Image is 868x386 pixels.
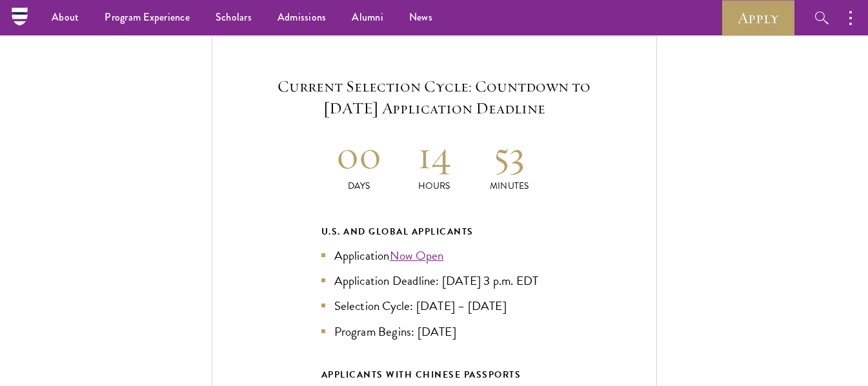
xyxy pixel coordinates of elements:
h2: 14 [396,131,472,179]
div: U.S. and Global Applicants [321,224,547,240]
h2: 00 [321,131,397,179]
li: Selection Cycle: [DATE] – [DATE] [321,296,547,315]
p: Days [321,179,397,193]
h5: Current Selection Cycle: Countdown to [DATE] Application Deadline [251,75,618,119]
li: Application Deadline: [DATE] 3 p.m. EDT [321,271,547,290]
h2: 53 [472,131,547,179]
div: APPLICANTS WITH CHINESE PASSPORTS [321,367,547,383]
a: Now Open [390,246,444,265]
p: Hours [396,179,472,193]
li: Application [321,246,547,265]
li: Program Begins: [DATE] [321,322,547,341]
p: Minutes [472,179,547,193]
